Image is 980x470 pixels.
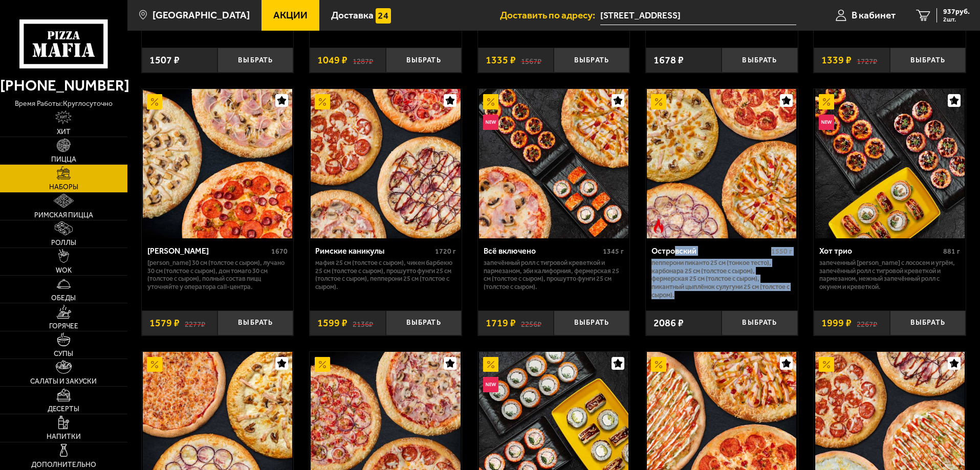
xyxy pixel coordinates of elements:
[814,89,966,238] a: АкционныйНовинкаХот трио
[646,89,798,238] a: АкционныйОстрое блюдоОстровский
[600,6,796,25] input: Ваш адрес доставки
[315,246,432,256] div: Римские каникулы
[49,184,78,191] span: Наборы
[486,318,516,328] span: 1719 ₽
[217,48,293,73] button: Выбрать
[890,310,966,335] button: Выбрать
[815,89,965,238] img: Хот трио
[317,55,347,65] span: 1049 ₽
[819,94,834,109] img: Акционный
[153,10,250,20] span: [GEOGRAPHIC_DATA]
[852,10,896,20] span: В кабинет
[483,94,498,109] img: Акционный
[142,89,294,238] a: АкционныйХет Трик
[143,89,292,238] img: Хет Трик
[310,89,462,238] a: АкционныйРимские каникулы
[483,357,498,372] img: Акционный
[56,267,72,274] span: WOK
[386,48,462,73] button: Выбрать
[821,55,852,65] span: 1339 ₽
[315,357,330,372] img: Акционный
[149,318,180,328] span: 1579 ₽
[654,55,684,65] span: 1678 ₽
[315,259,456,292] p: Мафия 25 см (толстое с сыром), Чикен Барбекю 25 см (толстое с сыром), Прошутто Фунги 25 см (толст...
[722,310,797,335] button: Выбрать
[819,357,834,372] img: Акционный
[48,406,79,413] span: Десерты
[353,318,373,328] s: 2136 ₽
[554,310,629,335] button: Выбрать
[819,259,960,292] p: Запеченный [PERSON_NAME] с лососем и угрём, Запечённый ролл с тигровой креветкой и пармезаном, Не...
[147,357,162,372] img: Акционный
[554,48,629,73] button: Выбрать
[821,318,852,328] span: 1999 ₽
[857,318,877,328] s: 2267 ₽
[353,55,373,65] s: 1287 ₽
[603,247,624,256] span: 1345 г
[483,115,498,130] img: Новинка
[484,259,624,292] p: Запечённый ролл с тигровой креветкой и пармезаном, Эби Калифорния, Фермерская 25 см (толстое с сы...
[315,94,330,109] img: Акционный
[185,318,205,328] s: 2277 ₽
[890,48,966,73] button: Выбрать
[54,350,73,357] span: Супы
[49,323,78,330] span: Горячее
[651,218,666,234] img: Острое блюдо
[486,55,516,65] span: 1335 ₽
[521,55,541,65] s: 1567 ₽
[376,8,391,24] img: 15daf4d41897b9f0e9f617042186c801.svg
[31,461,96,468] span: Дополнительно
[479,89,628,238] img: Всё включено
[651,259,792,300] p: Пепперони Пиканто 25 см (тонкое тесто), Карбонара 25 см (толстое с сыром), Фермерская 25 см (толс...
[271,247,288,256] span: 1670
[943,247,960,256] span: 881 г
[651,246,769,256] div: Островский
[943,8,970,15] span: 937 руб.
[651,94,666,109] img: Акционный
[51,295,76,302] span: Обеды
[521,318,541,328] s: 2256 ₽
[484,246,601,256] div: Всё включено
[435,247,456,256] span: 1720 г
[943,16,970,23] span: 2 шт.
[51,156,76,163] span: Пицца
[47,433,81,440] span: Напитки
[149,55,180,65] span: 1507 ₽
[819,246,941,256] div: Хот трио
[57,128,71,136] span: Хит
[647,89,796,238] img: Островский
[147,246,269,256] div: [PERSON_NAME]
[273,10,308,20] span: Акции
[771,247,792,256] span: 1550 г
[331,10,374,20] span: Доставка
[34,212,93,219] span: Римская пицца
[483,377,498,392] img: Новинка
[478,89,630,238] a: АкционныйНовинкаВсё включено
[147,259,288,292] p: [PERSON_NAME] 30 см (толстое с сыром), Лучано 30 см (толстое с сыром), Дон Томаго 30 см (толстое ...
[51,239,76,247] span: Роллы
[386,310,462,335] button: Выбрать
[651,357,666,372] img: Акционный
[857,55,877,65] s: 1727 ₽
[500,10,600,20] span: Доставить по адресу:
[722,48,797,73] button: Выбрать
[147,94,162,109] img: Акционный
[600,6,796,25] span: Чугунная улица, 14АД
[30,378,97,385] span: Салаты и закуски
[217,310,293,335] button: Выбрать
[819,115,834,130] img: Новинка
[317,318,347,328] span: 1599 ₽
[654,318,684,328] span: 2086 ₽
[311,89,460,238] img: Римские каникулы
